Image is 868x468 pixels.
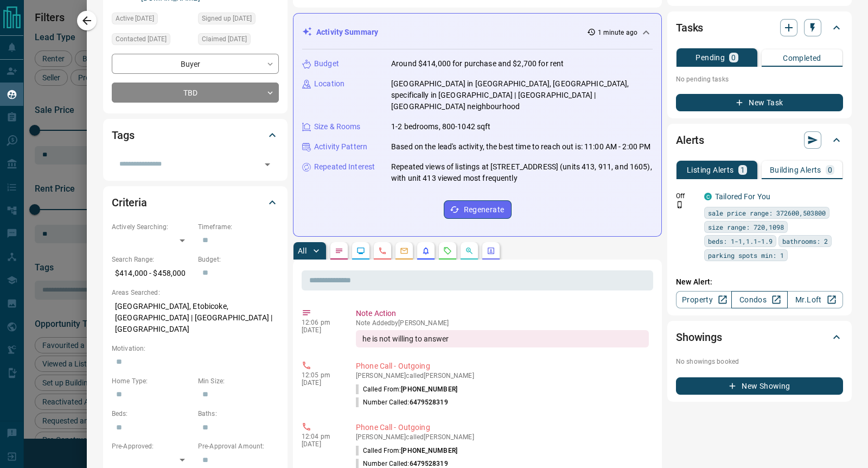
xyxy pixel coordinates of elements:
[356,422,649,433] p: Phone Call - Outgoing
[314,161,375,173] p: Repeated Interest
[112,255,193,264] p: Search Range:
[302,433,340,440] p: 12:04 pm
[410,460,448,467] span: 6479528319
[198,222,279,232] p: Timeframe:
[704,193,712,200] div: condos.ca
[316,27,378,38] p: Activity Summary
[356,361,649,372] p: Phone Call - Outgoing
[741,166,745,174] p: 1
[198,376,279,386] p: Min Size:
[260,157,275,172] button: Open
[401,447,457,454] span: [PHONE_NUMBER]
[202,34,247,45] span: Claimed [DATE]
[487,246,495,255] svg: Agent Actions
[302,22,653,42] div: Activity Summary1 minute ago
[731,54,736,61] p: 0
[676,19,703,36] h2: Tasks
[314,58,339,69] p: Budget
[676,127,843,153] div: Alerts
[116,34,167,45] span: Contacted [DATE]
[198,12,279,28] div: Sun Aug 10 2025
[116,13,154,24] span: Active [DATE]
[112,194,147,211] h2: Criteria
[302,326,340,334] p: [DATE]
[676,131,704,149] h2: Alerts
[676,71,843,87] p: No pending tasks
[112,409,193,419] p: Beds:
[676,94,843,111] button: New Task
[112,344,279,353] p: Motivation:
[198,409,279,419] p: Baths:
[356,372,649,380] p: [PERSON_NAME] called [PERSON_NAME]
[335,246,343,255] svg: Notes
[314,78,344,90] p: Location
[676,291,732,308] a: Property
[676,201,684,208] svg: Push Notification Only
[378,246,387,255] svg: Calls
[787,291,843,308] a: Mr.Loft
[112,122,279,148] div: Tags
[112,264,193,282] p: $414,000 - $458,000
[401,385,457,393] span: [PHONE_NUMBER]
[314,121,361,132] p: Size & Rooms
[687,166,734,174] p: Listing Alerts
[356,446,457,456] p: Called From:
[676,357,843,366] p: No showings booked
[112,127,134,144] h2: Tags
[198,441,279,451] p: Pre-Approval Amount:
[400,246,409,255] svg: Emails
[708,250,784,261] span: parking spots min: 1
[676,276,843,288] p: New Alert:
[391,121,491,132] p: 1-2 bedrooms, 800-1042 sqft
[356,319,649,327] p: Note Added by [PERSON_NAME]
[112,54,279,74] div: Buyer
[202,13,252,24] span: Signed up [DATE]
[770,166,821,174] p: Building Alerts
[391,78,653,112] p: [GEOGRAPHIC_DATA] in [GEOGRAPHIC_DATA], [GEOGRAPHIC_DATA], specifically in [GEOGRAPHIC_DATA] | [G...
[444,200,512,219] button: Regenerate
[391,58,564,69] p: Around $414,000 for purchase and $2,700 for rent
[302,319,340,326] p: 12:06 pm
[112,83,279,103] div: TBD
[112,288,279,298] p: Areas Searched:
[198,33,279,48] div: Mon Aug 11 2025
[782,236,828,246] span: bathrooms: 2
[465,246,474,255] svg: Opportunities
[356,433,649,441] p: [PERSON_NAME] called [PERSON_NAME]
[783,54,821,62] p: Completed
[715,192,770,201] a: Tailored For You
[731,291,787,308] a: Condos
[676,191,698,201] p: Off
[302,371,340,379] p: 12:05 pm
[302,379,340,387] p: [DATE]
[198,255,279,264] p: Budget:
[112,33,193,48] div: Mon Aug 11 2025
[695,54,725,61] p: Pending
[112,12,193,28] div: Mon Sep 01 2025
[676,324,843,350] div: Showings
[356,330,649,347] div: he is not willing to answer
[391,161,653,184] p: Repeated views of listings at [STREET_ADDRESS] (units 413, 911, and 1605), with unit 413 viewed m...
[314,141,367,153] p: Activity Pattern
[356,397,448,407] p: Number Called:
[356,308,649,319] p: Note Action
[708,207,826,218] span: sale price range: 372600,503800
[422,246,430,255] svg: Listing Alerts
[410,399,448,406] span: 6479528319
[676,377,843,395] button: New Showing
[298,247,307,255] p: All
[112,441,193,451] p: Pre-Approved:
[443,246,452,255] svg: Requests
[708,236,773,246] span: beds: 1-1,1.1-1.9
[356,384,457,394] p: Called From:
[391,141,650,153] p: Based on the lead's activity, the best time to reach out is: 11:00 AM - 2:00 PM
[676,15,843,41] div: Tasks
[112,376,193,386] p: Home Type:
[828,166,832,174] p: 0
[676,328,722,346] h2: Showings
[708,222,784,232] span: size range: 720,1098
[598,28,637,37] p: 1 minute ago
[356,246,365,255] svg: Lead Browsing Activity
[112,222,193,232] p: Actively Searching:
[112,189,279,216] div: Criteria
